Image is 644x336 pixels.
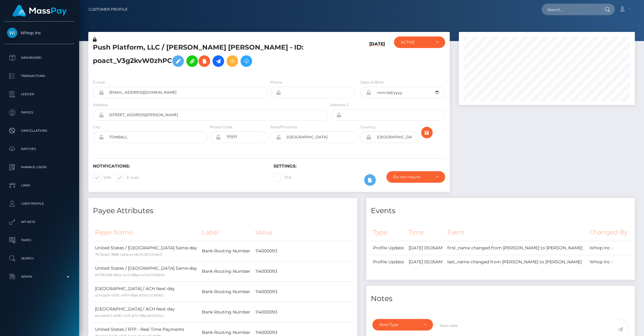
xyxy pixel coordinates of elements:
td: 114000093 [253,241,353,261]
td: United States / [GEOGRAPHIC_DATA] Same-day [93,261,200,282]
label: Address 2 [330,102,348,108]
td: Bank Routing Number [200,261,253,282]
p: Dashboard [7,53,72,62]
label: Phone [270,80,282,85]
h6: Settings: [273,164,445,169]
td: Bank Routing Number [200,241,253,261]
img: Whop Inc [7,28,17,38]
td: [GEOGRAPHIC_DATA] / ACH Next day [93,282,200,302]
td: Whop Inc - [587,241,630,255]
h4: Notes [371,293,631,304]
p: Transactions [7,71,72,81]
label: Address [93,102,108,108]
a: Initiate Payout [213,55,224,67]
td: 114000093 [253,282,353,302]
button: Note Type [372,319,433,331]
td: 114000093 [253,302,353,322]
label: Country [361,124,376,130]
td: Bank Routing Number [200,282,253,302]
a: Dashboard [5,50,75,65]
small: 7617e5a2-7888-4d6a-bc48-b536f3041ec9 [95,252,162,257]
a: User Profile [5,196,75,211]
a: Cancellations [5,123,75,138]
div: Note Type [379,322,419,327]
a: Transactions [5,68,75,84]
a: Search [5,251,75,266]
p: API Keys [7,217,72,227]
span: Whop Inc [5,30,75,36]
a: Taxes [5,233,75,248]
label: SMS [93,174,111,182]
p: Manage Users [7,163,72,172]
p: Cancellations [7,126,72,135]
th: Event [445,224,587,241]
p: Taxes [7,236,72,245]
td: last_name changed from [PERSON_NAME] to [PERSON_NAME] [445,255,587,269]
label: E-mail [93,80,105,85]
a: Manage Users [5,160,75,175]
a: Links [5,178,75,193]
h6: Notifications: [93,164,264,169]
p: Links [7,181,72,190]
small: e670b038-484a-4b33-88ad-e31a3459a946 [95,273,165,277]
th: Time [406,224,445,241]
th: Payer Name [93,224,200,241]
label: City [93,124,100,130]
td: first_name changed from [PERSON_NAME] to [PERSON_NAME] [445,241,587,255]
h5: Push Platform, LLC / [PERSON_NAME] [PERSON_NAME] - ID: poact_V3g2kvW0zhPC [93,43,325,70]
th: Changed By [587,224,630,241]
small: a2542a2b-d20c-49f9-98a6-8395c24369e5 [95,293,163,297]
th: Value [253,224,353,241]
button: Do not require [386,171,445,183]
th: Type [371,224,406,241]
label: E-mail [116,174,139,182]
td: [DATE] 05:05AM [406,255,445,269]
p: Search [7,254,72,263]
a: Payees [5,105,75,120]
h4: Events [371,206,631,216]
div: Do not require [393,175,431,179]
p: Batches [7,144,72,154]
label: State/Province [270,124,297,130]
button: ACTIVE [394,36,445,48]
td: United States / [GEOGRAPHIC_DATA] Same-day [93,241,200,261]
td: 114000093 [253,261,353,282]
img: MassPay Logo [12,5,67,17]
a: Batches [5,141,75,157]
div: ACTIVE [401,40,431,45]
p: Ledger [7,90,72,99]
p: Payees [7,108,72,117]
td: [GEOGRAPHIC_DATA] / ACH Next day [93,302,200,322]
label: Postal Code [210,124,232,130]
td: Profile Update [371,255,406,269]
a: API Keys [5,214,75,230]
h4: Payee Attributes [93,206,353,216]
small: eb4ae9b3-d682-445f-af14-08eca692ddcc [95,313,164,318]
label: 2FA [273,174,291,182]
td: [DATE] 05:05AM [406,241,445,255]
input: Search... [542,4,599,15]
a: Ledger [5,87,75,102]
td: Profile Update [371,241,406,255]
td: Bank Routing Number [200,302,253,322]
a: Customer Profile [89,3,128,16]
a: Admin [5,269,75,284]
label: Date of Birth [361,80,384,85]
td: Whop Inc - [587,255,630,269]
p: User Profile [7,199,72,208]
h6: [DATE] [369,41,385,72]
th: Label [200,224,253,241]
p: Admin [7,272,72,281]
